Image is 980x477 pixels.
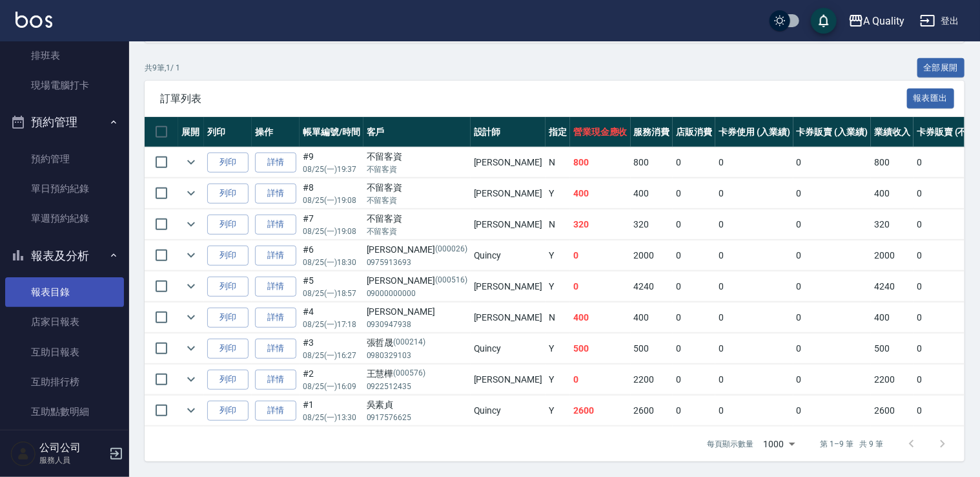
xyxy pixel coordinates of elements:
td: 800 [570,147,631,178]
a: 互助日報表 [5,337,124,367]
td: #5 [300,271,363,302]
a: 單週預約紀錄 [5,204,124,233]
p: 08/25 (一) 18:30 [303,257,360,268]
p: 08/25 (一) 18:57 [303,288,360,299]
button: 登出 [915,9,965,33]
td: [PERSON_NAME] [471,147,546,178]
td: 2200 [871,365,914,395]
p: 第 1–9 筆 共 9 筆 [821,438,883,450]
p: 0975913693 [367,257,467,268]
td: Y [546,240,570,271]
button: expand row [181,215,201,234]
h5: 公司公司 [39,441,105,454]
button: expand row [181,246,201,265]
td: 2200 [631,365,673,395]
th: 客戶 [363,117,471,147]
p: 服務人員 [39,454,105,466]
img: Logo [15,12,52,28]
td: 0 [793,302,872,333]
td: 400 [871,178,914,209]
div: 吳素貞 [367,398,467,412]
p: (000026) [435,243,467,257]
th: 操作 [252,117,300,147]
button: 預約管理 [5,105,124,139]
td: #6 [300,240,363,271]
th: 設計師 [471,117,546,147]
td: 400 [631,302,673,333]
td: 0 [673,209,715,240]
td: N [546,209,570,240]
td: [PERSON_NAME] [471,271,546,302]
div: 王慧樺 [367,367,467,381]
td: 0 [673,147,715,178]
td: [PERSON_NAME] [471,209,546,240]
td: 0 [570,271,631,302]
p: 08/25 (一) 19:37 [303,164,360,175]
td: 2600 [570,396,631,426]
p: 0917576625 [367,412,467,423]
th: 指定 [546,117,570,147]
td: 0 [715,147,793,178]
td: 0 [673,396,715,426]
a: 詳情 [255,308,296,328]
button: expand row [181,153,201,172]
td: 0 [673,365,715,395]
th: 卡券販賣 (入業績) [793,117,872,147]
td: 0 [793,178,872,209]
a: 報表目錄 [5,277,124,307]
td: 2000 [631,240,673,271]
button: 列印 [207,153,249,173]
button: 列印 [207,339,249,359]
p: (000576) [394,367,426,381]
td: 0 [715,271,793,302]
button: 列印 [207,308,249,328]
div: 張哲晟 [367,336,467,350]
td: 0 [715,396,793,426]
button: expand row [181,308,201,327]
td: Quincy [471,334,546,364]
a: 詳情 [255,215,296,235]
div: 不留客資 [367,181,467,195]
td: 500 [871,334,914,364]
a: 單日預約紀錄 [5,174,124,204]
p: 0922512435 [367,381,467,392]
button: expand row [181,370,201,389]
td: #8 [300,178,363,209]
div: [PERSON_NAME] [367,274,467,288]
p: 不留客資 [367,164,467,175]
button: expand row [181,401,201,420]
button: 全部展開 [917,58,965,78]
p: 不留客資 [367,226,467,237]
a: 詳情 [255,401,296,421]
th: 業績收入 [871,117,914,147]
td: 800 [871,147,914,178]
p: 08/25 (一) 19:08 [303,195,360,206]
th: 帳單編號/時間 [300,117,363,147]
td: Y [546,271,570,302]
p: (000214) [394,336,426,350]
p: 09000000000 [367,288,467,299]
th: 卡券使用 (入業績) [715,117,793,147]
td: 2000 [871,240,914,271]
td: 800 [631,147,673,178]
a: 詳情 [255,277,296,297]
td: Quincy [471,396,546,426]
td: Y [546,396,570,426]
p: 0930947938 [367,319,467,330]
p: 每頁顯示數量 [707,438,753,450]
td: 0 [570,240,631,271]
td: 0 [715,302,793,333]
img: Person [10,441,36,467]
button: expand row [181,277,201,296]
td: 0 [673,334,715,364]
button: A Quality [843,8,910,34]
button: 列印 [207,277,249,297]
td: #7 [300,209,363,240]
a: 報表匯出 [907,92,955,104]
div: 不留客資 [367,212,467,226]
button: save [811,8,837,34]
td: 0 [793,334,872,364]
th: 展開 [178,117,204,147]
td: [PERSON_NAME] [471,178,546,209]
td: #9 [300,147,363,178]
